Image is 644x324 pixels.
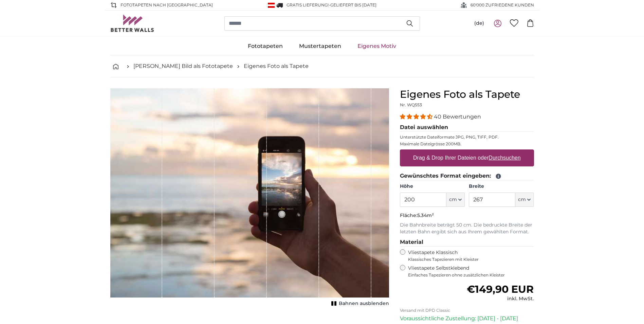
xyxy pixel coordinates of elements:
[489,155,520,161] u: Durchsuchen
[410,151,523,165] label: Drag & Drop Ihrer Dateien oder
[467,295,534,302] div: inkl. MwSt.
[400,238,534,247] legend: Material
[408,257,528,262] span: Klassisches Tapezieren mit Kleister
[400,141,534,147] p: Maximale Dateigrösse 200MB.
[400,88,534,101] h1: Eigenes Foto als Tapete
[329,299,389,308] button: Bahnen ausblenden
[400,314,534,323] p: Voraussichtliche Zustellung: [DATE] - [DATE]
[469,183,534,190] label: Breite
[110,15,154,32] img: Betterwalls
[408,272,534,278] span: Einfaches Tapezieren ohne zusätzlichen Kleister
[400,183,465,190] label: Höhe
[515,193,534,207] button: cm
[471,2,534,8] span: 60'000 ZUFRIEDENE KUNDEN
[330,2,376,7] span: Geliefert bis [DATE]
[244,62,309,70] a: Eigenes Foto als Tapete
[121,2,213,8] span: Fototapeten nach [GEOGRAPHIC_DATA]
[400,172,534,180] legend: Gewünschtes Format eingeben:
[434,113,481,120] span: 40 Bewertungen
[518,196,526,203] span: cm
[400,222,534,235] p: Die Bahnbreite beträgt 50 cm. Die bedruckte Breite der letzten Bahn ergibt sich aus Ihrem gewählt...
[110,88,389,308] div: 1 of 1
[408,249,528,262] label: Vliestapete Klassisch
[349,37,404,55] a: Eigenes Motiv
[446,193,465,207] button: cm
[408,265,534,278] label: Vliestapete Selbstklebend
[400,212,534,219] p: Fläche:
[467,283,534,295] span: €149,90 EUR
[329,2,376,7] span: -
[133,62,233,70] a: [PERSON_NAME] Bild als Fototapete
[240,37,291,55] a: Fototapeten
[339,300,389,307] span: Bahnen ausblenden
[417,212,434,218] span: 5.34m²
[110,55,534,77] nav: breadcrumbs
[400,308,534,313] p: Versand mit DPD Classic
[287,2,329,7] span: GRATIS Lieferung!
[449,196,457,203] span: cm
[291,37,349,55] a: Mustertapeten
[400,102,422,107] span: Nr. WQ553
[469,17,490,30] button: (de)
[400,113,434,120] span: 4.38 stars
[400,123,534,132] legend: Datei auswählen
[268,3,275,8] img: Österreich
[400,134,534,140] p: Unterstützte Dateiformate JPG, PNG, TIFF, PDF.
